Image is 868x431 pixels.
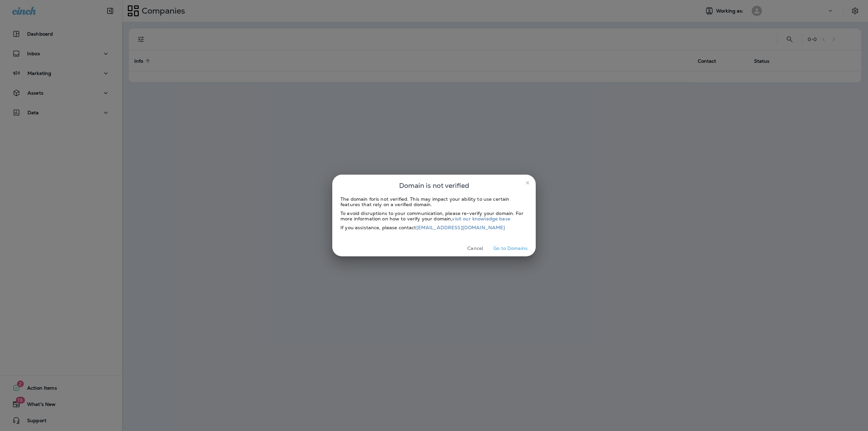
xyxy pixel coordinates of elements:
a: [EMAIL_ADDRESS][DOMAIN_NAME] [416,224,505,231]
button: Go to Domains [491,243,530,254]
div: The domain for is not verified. This may impact your ability to use certain features that rely on... [340,196,528,207]
button: close [522,177,533,188]
button: Cancel [462,243,488,254]
a: visit our knowledge base [452,216,510,222]
div: If you assistance, please contact [340,225,528,230]
div: To avoid disruptions to your communication, please re-verify your domain. For more information on... [340,211,528,221]
span: Domain is not verified [399,180,469,191]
